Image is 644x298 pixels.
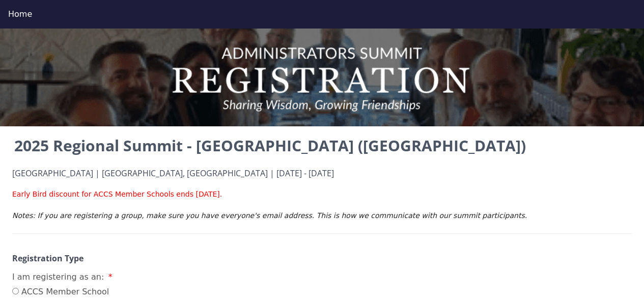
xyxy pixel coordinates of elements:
h2: 2025 Regional Summit - [GEOGRAPHIC_DATA] ([GEOGRAPHIC_DATA]) [12,134,632,157]
strong: Registration Type [12,253,83,264]
div: Home [8,8,636,20]
input: ACCS Member School [12,288,19,294]
em: Notes: If you are registering a group, make sure you have everyone's email address. This is how w... [12,211,527,220]
span: Early Bird discount for ACCS Member Schools ends [DATE]. [12,190,222,198]
h4: [GEOGRAPHIC_DATA] | [GEOGRAPHIC_DATA], [GEOGRAPHIC_DATA] | [DATE] - [DATE] [12,169,632,178]
label: ACCS Member School [12,286,158,298]
span: I am registering as an: [12,272,104,282]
